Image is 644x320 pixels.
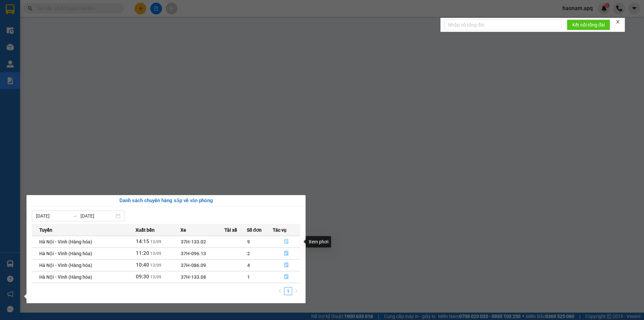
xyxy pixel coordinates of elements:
[247,226,262,234] span: Số đơn
[150,239,161,244] span: 13/09
[39,251,92,256] span: Hà Nội - Vinh (Hàng hóa)
[292,287,300,295] li: Next Page
[150,263,161,268] span: 13/09
[615,19,620,24] span: close
[150,251,161,256] span: 13/09
[136,262,149,268] span: 10:40
[284,287,292,295] li: 1
[136,238,149,244] span: 14:15
[284,274,289,280] span: file-done
[273,260,300,271] button: file-done
[276,287,284,295] li: Previous Page
[284,239,289,244] span: file-done
[273,236,300,247] button: file-done
[180,226,186,234] span: Xe
[247,251,250,256] span: 2
[284,287,292,295] a: 1
[181,239,206,244] span: 37H-133.02
[136,274,149,280] span: 09:30
[278,289,282,293] span: left
[247,263,250,268] span: 4
[276,287,284,295] button: left
[247,274,250,280] span: 1
[136,226,155,234] span: Xuất bến
[181,274,206,280] span: 37H-133.08
[284,251,289,256] span: file-done
[306,236,331,247] div: Xem phơi
[273,272,300,282] button: file-done
[224,226,237,234] span: Tài xế
[72,213,78,219] span: swap-right
[273,226,286,234] span: Tác vụ
[39,274,92,280] span: Hà Nội - Vinh (Hàng hóa)
[36,212,70,220] input: Từ ngày
[292,287,300,295] button: right
[80,212,114,220] input: Đến ngày
[572,21,605,29] span: Kết nối tổng đài
[39,226,52,234] span: Tuyến
[72,213,78,219] span: to
[567,19,610,30] button: Kết nối tổng đài
[39,239,92,244] span: Hà Nội - Vinh (Hàng hóa)
[273,248,300,259] button: file-done
[181,263,206,268] span: 37H-086.09
[150,275,161,279] span: 13/09
[284,263,289,268] span: file-done
[247,239,250,244] span: 9
[294,289,298,293] span: right
[39,263,92,268] span: Hà Nội - Vinh (Hàng hóa)
[181,251,206,256] span: 37H-096.13
[136,250,149,256] span: 11:20
[32,197,300,205] div: Danh sách chuyến hàng sắp về văn phòng
[444,19,561,30] input: Nhập số tổng đài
